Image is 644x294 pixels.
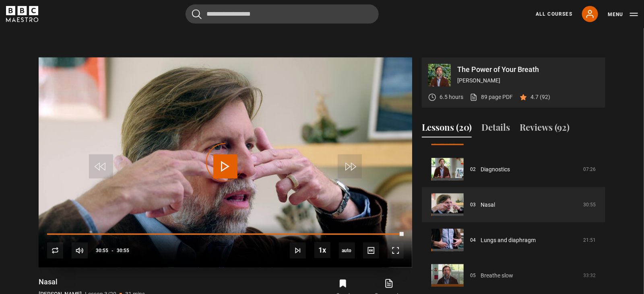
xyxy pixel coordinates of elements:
button: Captions [363,243,379,259]
input: Search [186,4,379,24]
button: Fullscreen [388,243,404,259]
svg: BBC Maestro [6,6,38,22]
button: Details [481,121,510,138]
button: Toggle navigation [608,10,638,19]
button: Reviews (92) [520,121,570,138]
div: Progress Bar [47,234,404,235]
button: Playback Rate [314,242,330,258]
button: Mute [72,243,88,259]
a: 89 page PDF [470,93,513,101]
span: auto [339,243,355,259]
span: - [111,248,114,253]
span: 30:55 [117,243,129,258]
h1: Nasal [39,277,145,287]
button: Submit the search query [192,9,202,19]
p: [PERSON_NAME] [457,76,599,85]
button: Next Lesson [290,243,306,259]
p: The Power of Your Breath [457,66,599,73]
p: 4.7 (92) [530,93,550,101]
a: Lungs and diaphragm [481,236,536,245]
div: Current quality: 720p [339,243,355,259]
video-js: Video Player [39,58,412,267]
button: Lessons (20) [422,121,472,138]
a: Diagnostics [481,165,510,174]
a: All Courses [536,10,572,18]
button: Replay [47,243,63,259]
span: 30:55 [96,243,108,258]
p: 6.5 hours [440,93,463,101]
a: Nasal [481,201,495,209]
